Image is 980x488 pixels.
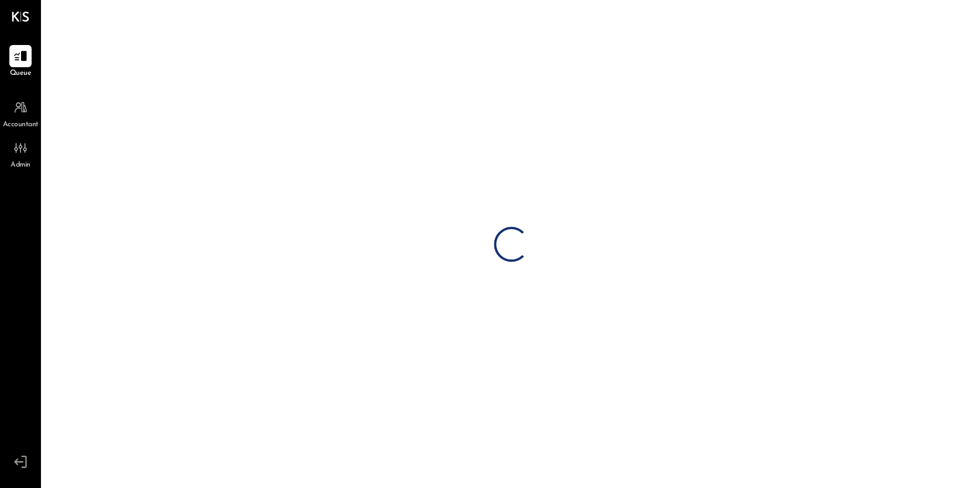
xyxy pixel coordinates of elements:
[10,68,32,79] span: Queue
[1,45,40,79] a: Queue
[1,96,40,130] a: Accountant
[11,160,30,171] span: Admin
[1,137,40,171] a: Admin
[3,120,39,130] span: Accountant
